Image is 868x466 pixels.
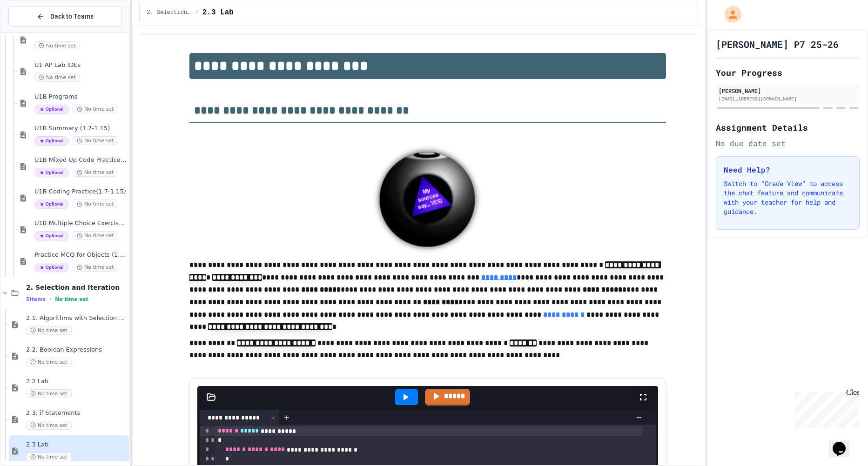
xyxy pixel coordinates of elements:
span: 2.1. Algorithms with Selection and Repetition [26,314,127,322]
span: U1 AP Lab IDEs [34,61,127,69]
span: U1B Multiple Choice Exercises(1.9-1.15) [34,220,127,227]
div: My Account [715,4,744,25]
p: Switch to "Grade View" to access the chat feature and communicate with your teacher for help and ... [724,179,852,216]
span: 2.3 Lab [202,7,234,18]
span: Optional [34,168,69,177]
span: No time set [73,200,118,208]
span: U1B Summary (1.7-1.15) [34,125,127,133]
span: U1B Coding Practice(1.7-1.15) [34,188,127,196]
span: U1B Programs [34,93,127,101]
span: No time set [34,73,80,82]
span: No time set [26,453,72,461]
span: No time set [73,168,118,177]
span: No time set [73,105,118,113]
span: • [49,295,51,303]
span: Practice MCQ for Objects (1.12-1.14) [34,251,127,259]
h1: [PERSON_NAME] P7 25-26 [716,38,839,51]
span: No time set [26,421,72,430]
span: No time set [55,296,88,302]
span: No time set [26,326,72,335]
span: U1B Mixed Up Code Practice 1b (1.7-1.15) [34,156,127,164]
span: Back to Teams [50,12,94,21]
span: Optional [34,105,69,114]
span: 2.3 Lab [26,441,127,449]
span: No time set [26,389,72,398]
span: 2.3. if Statements [26,409,127,417]
span: Optional [34,136,69,146]
span: Optional [34,263,69,272]
span: No time set [73,136,118,145]
span: 2.2. Boolean Expressions [26,346,127,354]
span: 2.2 Lab [26,378,127,386]
div: Chat with us now!Close [4,4,64,59]
iframe: chat widget [829,429,859,457]
button: Back to Teams [8,7,121,27]
span: No time set [26,358,72,366]
iframe: chat widget [791,388,859,428]
div: [PERSON_NAME] [719,87,857,95]
span: Optional [34,231,69,240]
span: No time set [34,41,80,50]
h2: Your Progress [716,66,860,79]
span: 5 items [26,296,46,302]
span: 2. Selection and Iteration [147,9,192,16]
div: No due date set [716,138,860,149]
span: / [195,9,199,16]
span: No time set [73,263,118,272]
span: No time set [73,231,118,240]
h2: Assignment Details [716,121,860,134]
div: [EMAIL_ADDRESS][DOMAIN_NAME] [719,95,857,102]
span: Optional [34,200,69,209]
span: 2. Selection and Iteration [26,283,127,292]
h3: Need Help? [724,164,852,175]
